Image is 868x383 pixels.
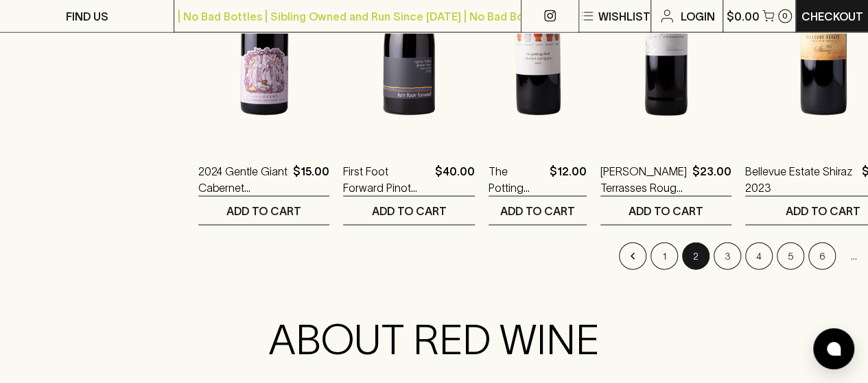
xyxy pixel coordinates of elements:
[130,315,738,365] h2: ABOUT RED WINE
[435,163,475,196] p: $40.00
[343,163,430,196] a: First Foot Forward Pinot Noir 2023
[782,12,788,20] p: 0
[198,163,288,196] a: 2024 Gentle Giant Cabernet Sauvignon
[727,8,760,25] p: $0.00
[550,163,587,196] p: $12.00
[489,163,544,196] a: The Potting Shed Cabernet Sauvignon 2021
[777,243,804,270] button: Go to page 5
[66,8,108,25] p: FIND US
[827,342,841,356] img: bubble-icon
[372,203,447,219] p: ADD TO CART
[808,243,836,270] button: Go to page 6
[600,197,731,225] button: ADD TO CART
[745,163,856,196] a: Bellevue Estate Shiraz 2023
[650,243,678,270] button: Go to page 1
[745,243,773,270] button: Go to page 4
[714,243,741,270] button: Go to page 3
[840,243,867,270] div: …
[343,197,475,225] button: ADD TO CART
[629,203,703,219] p: ADD TO CART
[598,8,650,25] p: Wishlist
[198,197,329,225] button: ADD TO CART
[682,243,709,270] button: page 2
[489,197,587,225] button: ADD TO CART
[500,203,575,219] p: ADD TO CART
[226,203,301,219] p: ADD TO CART
[293,163,329,196] p: $15.00
[681,8,715,25] p: Login
[600,163,687,196] a: [PERSON_NAME] Terrasses Rouge Shiraz Grenache 2022
[692,163,731,196] p: $23.00
[786,203,860,219] p: ADD TO CART
[619,243,646,270] button: Go to previous page
[801,8,863,25] p: Checkout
